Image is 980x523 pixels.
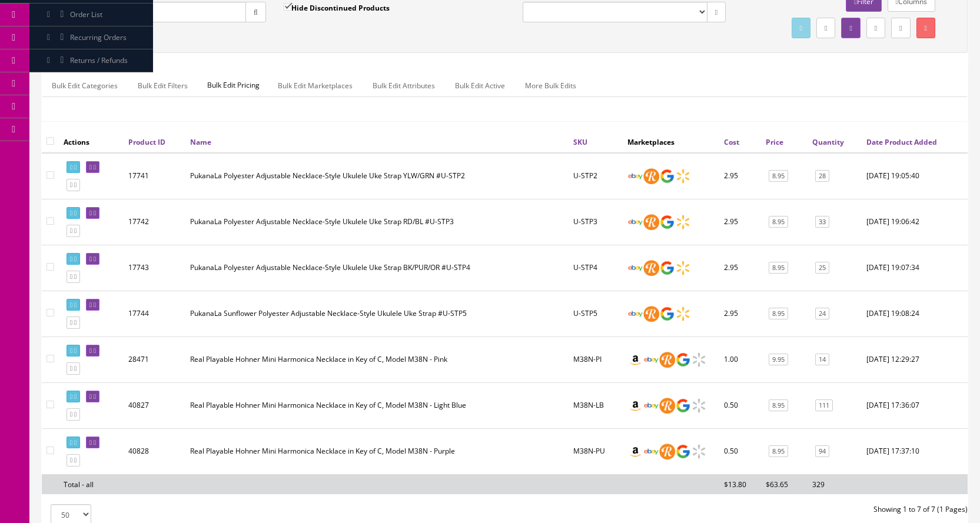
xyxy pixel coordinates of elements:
[659,214,675,230] img: google_shopping
[643,444,659,459] img: ebay
[185,337,569,382] td: Real Playable Hohner Mini Harmonica Necklace in Key of C, Model M38N - Pink
[675,306,691,322] img: walmart
[862,245,968,291] td: 2018-11-01 19:07:34
[643,352,659,368] img: ebay
[569,337,623,382] td: M38N-PI
[516,74,586,97] a: More Bulk Edits
[124,382,185,428] td: 40827
[769,308,788,320] a: 8.95
[124,428,185,474] td: 40828
[185,291,569,337] td: PukanaLa Sunflower Polyester Adjustable Necklace-Style Ukulele Uke Strap #U-STP5
[866,137,937,147] a: Date Product Added
[766,137,783,147] a: Price
[769,216,788,228] a: 8.95
[659,444,675,459] img: reverb
[691,444,707,459] img: walmart
[627,168,643,184] img: ebay
[719,153,761,199] td: 2.95
[42,74,127,97] a: Bulk Edit Categories
[124,199,185,245] td: 17742
[719,428,761,474] td: 0.50
[815,399,833,412] a: 111
[190,137,211,147] a: Name
[719,199,761,245] td: 2.95
[724,137,739,147] a: Cost
[815,445,829,458] a: 94
[808,474,862,494] td: 329
[815,216,829,228] a: 33
[185,199,569,245] td: PukanaLa Polyester Adjustable Necklace-Style Ukulele Uke Strap RD/BL #U-STP3
[719,245,761,291] td: 2.95
[719,337,761,382] td: 1.00
[659,260,675,276] img: google_shopping
[70,55,128,65] span: Returns / Refunds
[569,245,623,291] td: U-STP4
[198,74,268,96] span: Bulk Edit Pricing
[627,260,643,276] img: ebay
[29,4,153,26] a: Order List
[769,354,788,366] a: 9.95
[124,291,185,337] td: 17744
[862,337,968,382] td: 2021-10-21 12:29:27
[627,444,643,459] img: amazon
[815,262,829,274] a: 25
[769,399,788,412] a: 8.95
[128,137,165,147] a: Product ID
[862,428,968,474] td: 2025-01-09 17:37:10
[627,398,643,414] img: amazon
[627,352,643,368] img: amazon
[719,291,761,337] td: 2.95
[627,214,643,230] img: ebay
[643,168,659,184] img: reverb
[128,74,197,97] a: Bulk Edit Filters
[862,291,968,337] td: 2018-11-01 19:08:24
[815,354,829,366] a: 14
[659,168,675,184] img: google_shopping
[124,337,185,382] td: 28471
[70,9,102,19] span: Order List
[643,398,659,414] img: ebay
[124,245,185,291] td: 17743
[675,214,691,230] img: walmart
[59,131,124,152] th: Actions
[569,428,623,474] td: M38N-PU
[769,445,788,458] a: 8.95
[505,504,977,515] div: Showing 1 to 7 of 7 (1 Pages)
[363,74,444,97] a: Bulk Edit Attributes
[675,260,691,276] img: walmart
[675,398,691,414] img: google_shopping
[569,153,623,199] td: U-STP2
[124,153,185,199] td: 17741
[569,291,623,337] td: U-STP5
[862,153,968,199] td: 2018-11-01 19:05:40
[815,170,829,182] a: 28
[284,2,390,14] label: Hide Discontinued Products
[812,137,844,147] a: Quantity
[185,382,569,428] td: Real Playable Hohner Mini Harmonica Necklace in Key of C, Model M38N - Light Blue
[643,260,659,276] img: reverb
[675,168,691,184] img: walmart
[185,245,569,291] td: PukanaLa Polyester Adjustable Necklace-Style Ukulele Uke Strap BK/PUR/OR #U-STP4
[719,474,761,494] td: $13.80
[573,137,587,147] a: SKU
[675,352,691,368] img: google_shopping
[627,306,643,322] img: ebay
[862,382,968,428] td: 2025-01-09 17:36:07
[569,382,623,428] td: M38N-LB
[659,352,675,368] img: reverb
[659,398,675,414] img: reverb
[62,2,246,22] input: Search
[446,74,514,97] a: Bulk Edit Active
[769,170,788,182] a: 8.95
[29,26,153,49] a: Recurring Orders
[691,352,707,368] img: walmart
[643,306,659,322] img: reverb
[691,398,707,414] img: walmart
[284,3,291,11] input: Hide Discontinued Products
[59,474,124,494] td: Total - all
[623,131,719,152] th: Marketplaces
[569,199,623,245] td: U-STP3
[70,32,127,42] span: Recurring Orders
[29,49,153,72] a: Returns / Refunds
[268,74,362,97] a: Bulk Edit Marketplaces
